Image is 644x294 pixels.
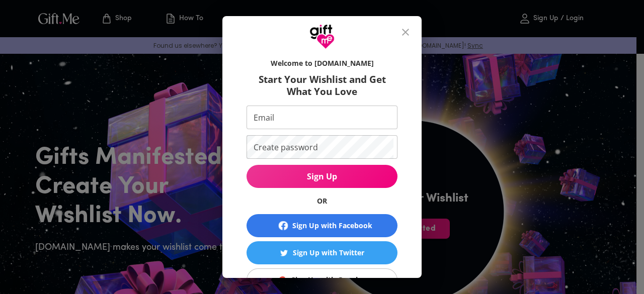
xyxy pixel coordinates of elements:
[309,24,335,49] img: GiftMe Logo
[293,247,364,258] div: Sign Up with Twitter
[247,196,397,206] h6: OR
[247,165,397,188] button: Sign Up
[393,20,418,44] button: close
[279,276,286,284] img: Sign Up with Google
[247,58,397,68] h6: Welcome to [DOMAIN_NAME]
[247,73,397,97] h6: Start Your Wishlist and Get What You Love
[247,268,397,291] button: Sign Up with GoogleSign Up with Google
[292,220,372,231] div: Sign Up with Facebook
[247,241,397,264] button: Sign Up with TwitterSign Up with Twitter
[291,274,362,285] div: Sign Up with Google
[247,171,397,182] span: Sign Up
[247,214,397,237] button: Sign Up with Facebook
[280,249,288,257] img: Sign Up with Twitter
